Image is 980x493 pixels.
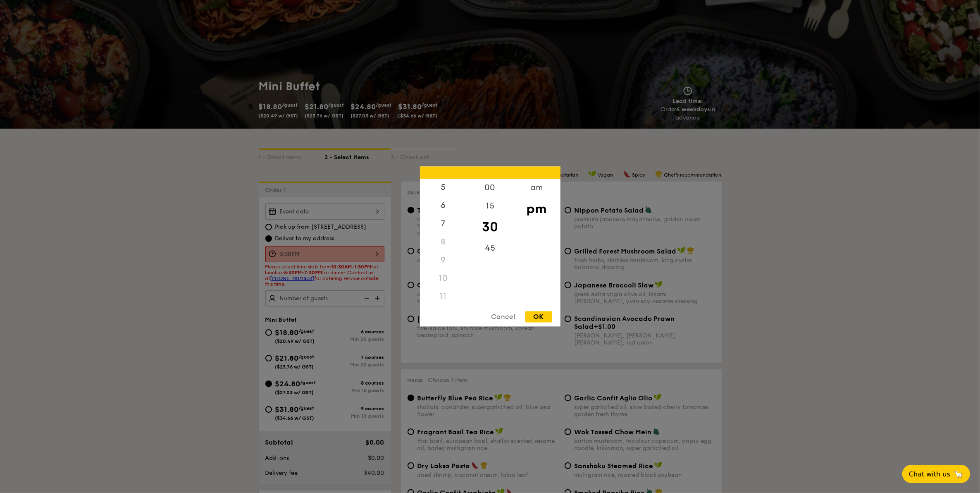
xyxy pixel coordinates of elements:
[420,197,467,215] div: 6
[525,311,552,323] div: OK
[420,288,467,306] div: 11
[420,179,467,197] div: 5
[420,270,467,288] div: 10
[420,233,467,251] div: 8
[420,251,467,270] div: 9
[483,311,524,323] div: Cancel
[467,179,513,197] div: 00
[513,179,560,197] div: am
[467,197,513,215] div: 15
[467,215,513,239] div: 30
[467,239,513,258] div: 45
[513,197,560,221] div: pm
[909,470,950,478] span: Chat with us
[902,465,970,483] button: Chat with us🦙
[420,215,467,233] div: 7
[954,469,963,479] span: 🦙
